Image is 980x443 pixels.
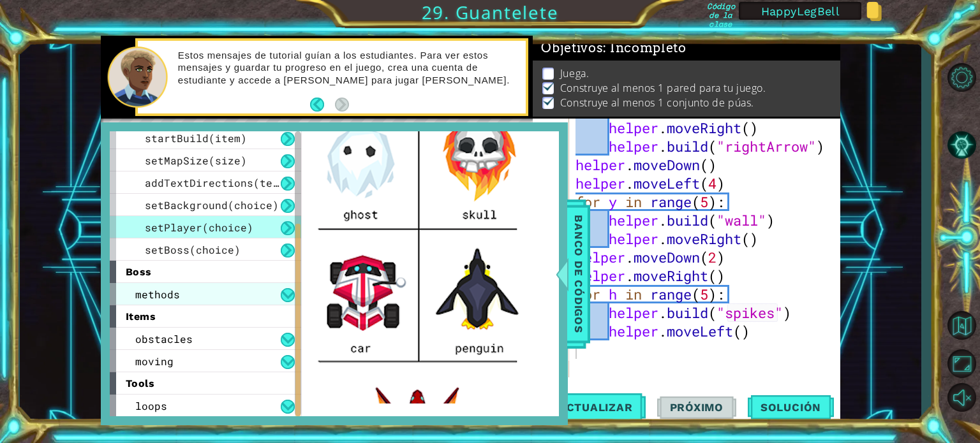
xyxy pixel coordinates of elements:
[126,266,152,278] span: boss
[568,208,589,340] span: Banco de códigos
[542,81,555,91] img: Check mark for checkbox
[546,392,646,423] button: Actualizar
[145,243,241,256] span: setBoss(choice)
[541,40,687,56] span: Objetivos
[145,221,253,234] span: setPlayer(choice)
[542,96,555,106] img: Check mark for checkbox
[748,401,834,414] span: Solución
[657,392,736,423] button: Próximo
[135,354,174,368] span: moving
[866,2,882,21] img: Copy class code
[943,307,980,344] button: Volver al mapa
[135,399,167,412] span: loops
[603,40,686,55] span: : Incompleto
[943,62,980,92] button: Opciones de nivel
[145,154,247,167] span: setMapSize(size)
[943,305,980,347] a: Volver al mapa
[110,305,301,328] div: items
[707,2,734,20] label: Código de la clase
[748,392,834,423] button: Solución
[145,131,247,145] span: startBuild(item)
[110,261,301,283] div: boss
[546,401,646,414] span: Actualizar
[310,98,335,112] button: Back
[560,66,589,80] p: Juega.
[943,130,980,160] button: Pista IA
[943,382,980,412] button: Sonido encendido
[560,96,754,110] p: Construye al menos 1 conjunto de púas.
[110,372,301,395] div: tools
[178,49,517,87] p: Estos mensajes de tutorial guían a los estudiantes. Para ver estos mensajes y guardar tu progreso...
[135,332,193,345] span: obstacles
[560,81,766,95] p: Construye al menos 1 pared para tu juego.
[126,310,156,323] span: items
[657,401,736,414] span: Próximo
[335,98,349,112] button: Next
[943,349,980,379] button: Maximizar navegador
[145,176,292,189] span: addTextDirections(text)
[135,287,180,301] span: methods
[535,120,569,139] div: 12
[145,198,279,212] span: setBackground(choice)
[126,377,155,389] span: tools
